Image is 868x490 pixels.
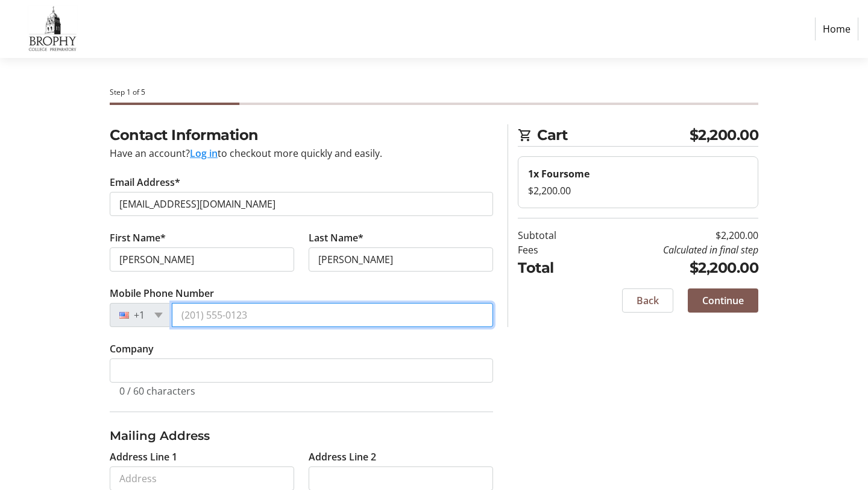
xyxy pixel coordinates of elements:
[587,243,758,257] td: Calculated in final step
[688,288,758,313] button: Continue
[110,231,166,245] label: First Name*
[537,124,690,146] span: Cart
[110,124,493,146] h2: Contact Information
[110,87,758,98] div: Step 1 of 5
[190,146,218,161] button: Log in
[528,183,748,198] div: $2,200.00
[10,5,95,53] img: Brophy College Preparatory 's Logo
[172,303,493,327] input: (201) 555-0123
[110,146,493,161] div: Have an account? to checkout more quickly and easily.
[587,257,758,279] td: $2,200.00
[518,257,587,279] td: Total
[528,167,590,180] strong: 1x Foursome
[587,228,758,243] td: $2,200.00
[622,288,673,313] button: Back
[110,450,177,464] label: Address Line 1
[637,293,659,308] span: Back
[518,243,587,257] td: Fees
[309,231,363,245] label: Last Name*
[110,342,154,356] label: Company
[702,293,744,308] span: Continue
[119,384,195,398] tr-character-limit: 0 / 60 characters
[110,175,180,189] label: Email Address*
[518,228,587,243] td: Subtotal
[815,17,858,40] a: Home
[309,450,376,464] label: Address Line 2
[110,286,214,301] label: Mobile Phone Number
[110,427,493,445] h3: Mailing Address
[690,124,759,146] span: $2,200.00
